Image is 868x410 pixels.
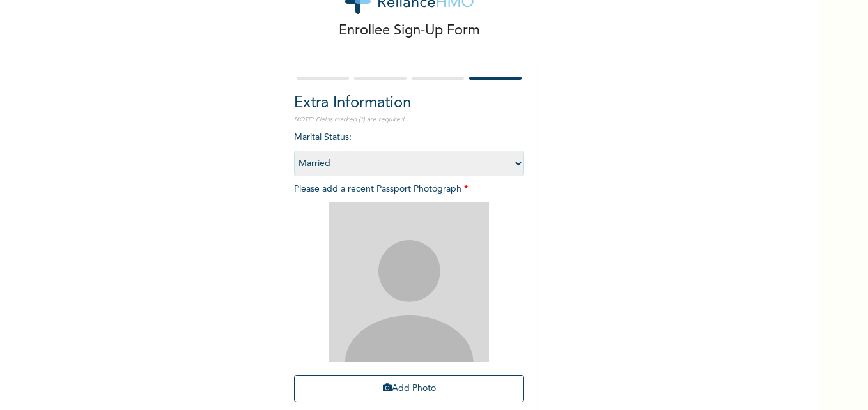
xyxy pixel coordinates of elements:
[294,375,524,402] button: Add Photo
[294,133,524,168] span: Marital Status :
[294,115,524,125] p: NOTE: Fields marked (*) are required
[294,92,524,115] h2: Extra Information
[294,185,524,409] span: Please add a recent Passport Photograph
[339,20,480,42] p: Enrollee Sign-Up Form
[329,202,489,362] img: Crop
